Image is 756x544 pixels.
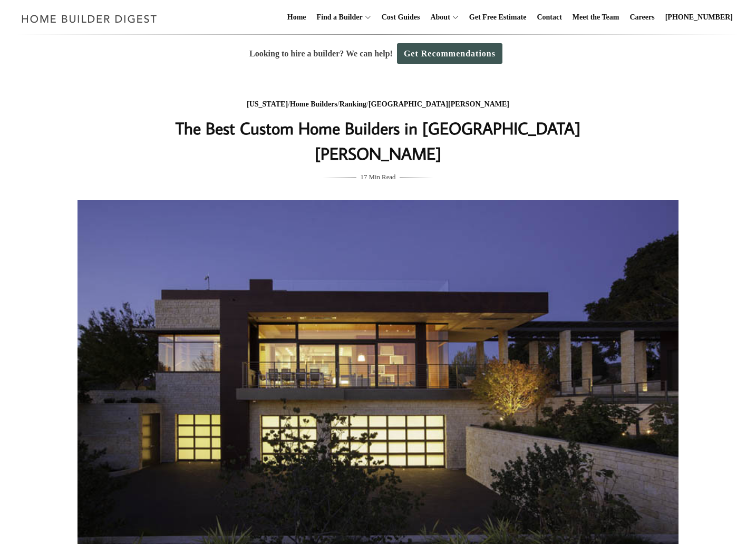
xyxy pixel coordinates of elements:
[290,100,337,108] a: Home Builders
[283,1,311,34] a: Home
[168,98,588,111] div: / / /
[17,8,162,29] img: Home Builder Digest
[377,1,424,34] a: Cost Guides
[313,1,363,34] a: Find a Builder
[340,100,366,108] a: Ranking
[532,1,566,34] a: Contact
[168,115,588,166] h1: The Best Custom Home Builders in [GEOGRAPHIC_DATA][PERSON_NAME]
[369,100,509,108] a: [GEOGRAPHIC_DATA][PERSON_NAME]
[397,43,502,64] a: Get Recommendations
[568,1,624,34] a: Meet the Team
[661,1,737,34] a: [PHONE_NUMBER]
[247,100,288,108] a: [US_STATE]
[361,171,396,183] span: 17 Min Read
[465,1,531,34] a: Get Free Estimate
[426,1,450,34] a: About
[626,1,659,34] a: Careers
